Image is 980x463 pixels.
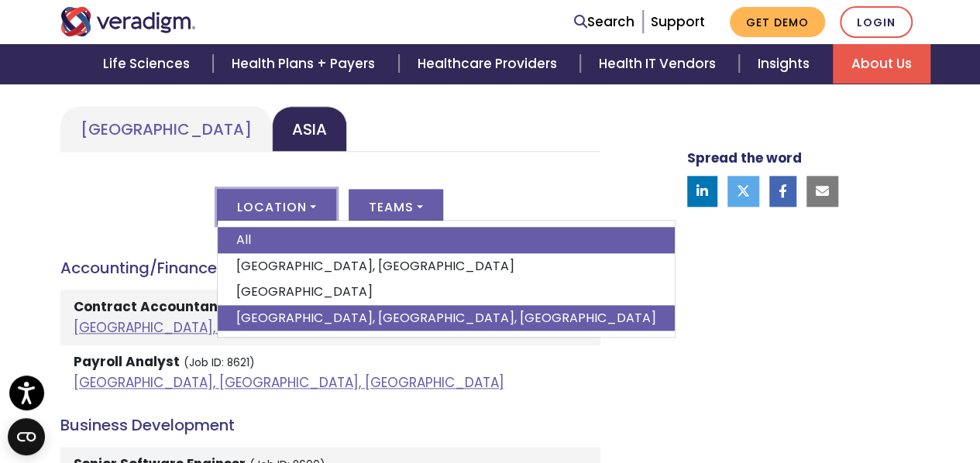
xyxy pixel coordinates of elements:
a: [GEOGRAPHIC_DATA], [GEOGRAPHIC_DATA], [GEOGRAPHIC_DATA] [74,318,504,337]
a: About Us [833,44,930,84]
a: [GEOGRAPHIC_DATA], [GEOGRAPHIC_DATA], [GEOGRAPHIC_DATA] [218,305,675,331]
a: Get Demo [730,7,825,37]
h4: Business Development [60,416,600,434]
button: Teams [349,189,443,225]
strong: Payroll Analyst [74,352,180,371]
button: Location [217,189,336,225]
a: All [218,227,675,253]
button: Open CMP widget [8,418,45,455]
a: Insights [739,44,833,84]
strong: Contract Accountant [74,297,224,316]
a: Login [840,6,913,38]
a: Health IT Vendors [580,44,739,84]
a: [GEOGRAPHIC_DATA], [GEOGRAPHIC_DATA], [GEOGRAPHIC_DATA] [74,373,504,392]
h4: Accounting/Finance [60,259,600,277]
img: Veradigm logo [60,7,196,36]
a: Asia [272,106,347,152]
a: [GEOGRAPHIC_DATA] [60,106,272,152]
a: Health Plans + Payers [213,44,398,84]
a: [GEOGRAPHIC_DATA] [218,279,675,305]
small: (Job ID: 8621) [184,355,255,370]
strong: Spread the word [687,149,802,167]
a: Healthcare Providers [399,44,580,84]
a: [GEOGRAPHIC_DATA], [GEOGRAPHIC_DATA] [218,253,675,280]
a: Support [651,12,705,31]
a: Life Sciences [84,44,213,84]
a: Search [574,12,634,33]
